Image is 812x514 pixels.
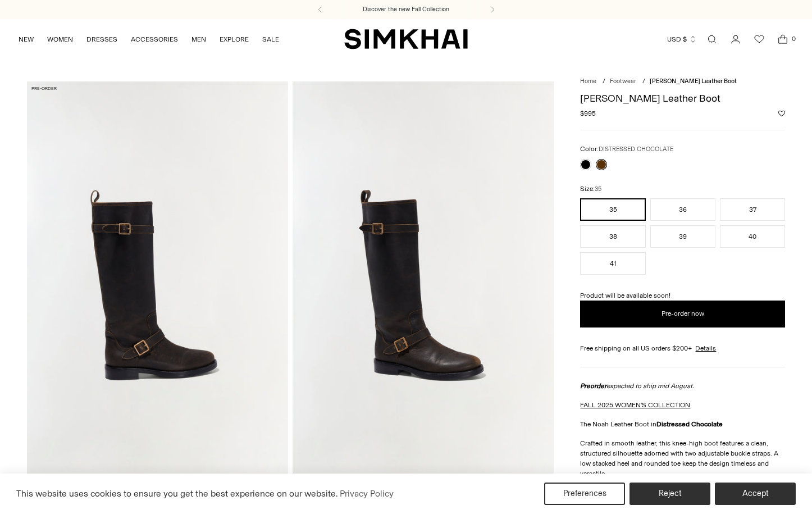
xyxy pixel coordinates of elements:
[748,28,770,51] a: Wishlist
[580,78,596,85] a: Home
[293,81,554,474] img: Noah Moto Leather Boot
[701,28,723,51] a: Open search modal
[580,343,785,353] div: Free shipping on all US orders $200+
[544,483,625,505] button: Preferences
[580,401,690,409] a: FALL 2025 WOMEN'S COLLECTION
[580,290,785,301] p: Product will be available soon!
[662,309,704,319] span: Pre-order now
[363,5,449,14] a: Discover the new Fall Collection
[715,483,796,505] button: Accept
[338,485,395,502] a: Privacy Policy (opens in a new tab)
[191,27,206,52] a: MEN
[788,34,799,44] span: 0
[772,28,794,51] a: Open cart modal
[580,184,601,194] label: Size:
[650,78,737,85] span: [PERSON_NAME] Leather Boot
[642,77,645,87] div: /
[580,144,673,154] label: Color:
[262,27,279,52] a: SALE
[580,252,645,275] button: 41
[778,110,785,117] button: Add to Wishlist
[580,438,785,479] p: Crafted in smooth leather, this knee-high boot features a clean, structured silhouette adorned wi...
[650,198,715,221] button: 36
[650,225,715,248] button: 39
[580,225,645,248] button: 38
[86,27,117,52] a: DRESSES
[629,483,710,505] button: Reject
[580,382,606,390] em: Preorder
[603,77,605,87] div: /
[580,77,785,87] nav: breadcrumbs
[27,81,288,474] img: Noah Moto Leather Boot
[19,27,34,52] a: NEW
[724,28,747,51] a: Go to the account page
[580,108,596,119] span: $995
[580,93,785,103] h1: [PERSON_NAME] Leather Boot
[131,27,178,52] a: ACCESSORIES
[606,382,694,390] em: expected to ship mid August.
[610,78,636,85] a: Footwear
[16,488,338,499] span: This website uses cookies to ensure you get the best experience on our website.
[580,419,785,429] p: The Noah Leather Boot in
[695,343,716,353] a: Details
[220,27,249,52] a: EXPLORE
[580,198,645,221] button: 35
[667,27,697,52] button: USD $
[720,225,785,248] button: 40
[720,198,785,221] button: 37
[47,27,73,52] a: WOMEN
[595,185,601,193] span: 35
[599,145,673,153] span: DISTRESSED CHOCOLATE
[344,28,468,50] a: SIMKHAI
[656,420,723,428] strong: Distressed Chocolate
[580,301,785,327] button: Add to Bag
